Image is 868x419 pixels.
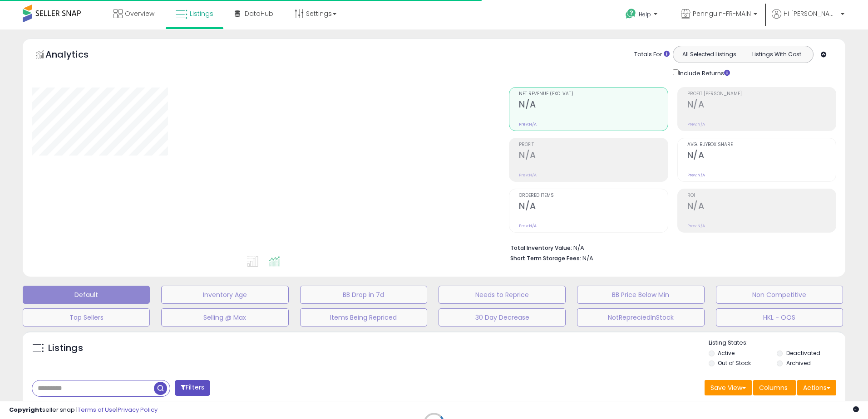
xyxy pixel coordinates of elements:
[687,172,705,178] small: Prev: N/A
[519,150,667,162] h2: N/A
[577,286,704,304] button: BB Price Below Min
[772,9,844,29] a: Hi [PERSON_NAME]
[639,10,651,18] span: Help
[519,92,667,97] span: Net Revenue (Exc. VAT)
[693,9,751,18] span: Pennguin-FR-MAIN
[687,193,836,198] span: ROI
[519,122,537,127] small: Prev: N/A
[519,223,537,229] small: Prev: N/A
[687,150,836,162] h2: N/A
[625,8,636,19] i: Get Help
[676,49,743,60] button: All Selected Listings
[582,254,593,263] span: N/A
[784,9,838,18] span: Hi [PERSON_NAME]
[687,223,705,229] small: Prev: N/A
[519,142,667,147] span: Profit
[23,308,150,326] button: Top Sellers
[577,308,704,326] button: NotRepreciedInStock
[190,9,213,18] span: Listings
[666,68,741,78] div: Include Returns
[300,308,427,326] button: Items Being Repriced
[245,9,273,18] span: DataHub
[9,405,42,414] strong: Copyright
[519,172,537,178] small: Prev: N/A
[439,286,566,304] button: Needs to Reprice
[23,286,150,304] button: Default
[510,254,581,262] b: Short Term Storage Fees:
[519,193,667,198] span: Ordered Items
[743,49,810,60] button: Listings With Cost
[716,308,843,326] button: HKL - OOS
[519,99,667,112] h2: N/A
[716,286,843,304] button: Non Competitive
[300,286,427,304] button: BB Drop in 7d
[161,308,288,326] button: Selling @ Max
[687,99,836,112] h2: N/A
[510,242,829,253] li: N/A
[634,50,670,59] div: Totals For
[687,122,705,127] small: Prev: N/A
[9,406,158,414] div: seller snap | |
[687,201,836,213] h2: N/A
[687,142,836,147] span: Avg. Buybox Share
[618,1,666,29] a: Help
[687,92,836,97] span: Profit [PERSON_NAME]
[125,9,154,18] span: Overview
[510,244,572,252] b: Total Inventory Value:
[161,286,288,304] button: Inventory Age
[519,201,667,213] h2: N/A
[439,308,566,326] button: 30 Day Decrease
[45,48,106,63] h5: Analytics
